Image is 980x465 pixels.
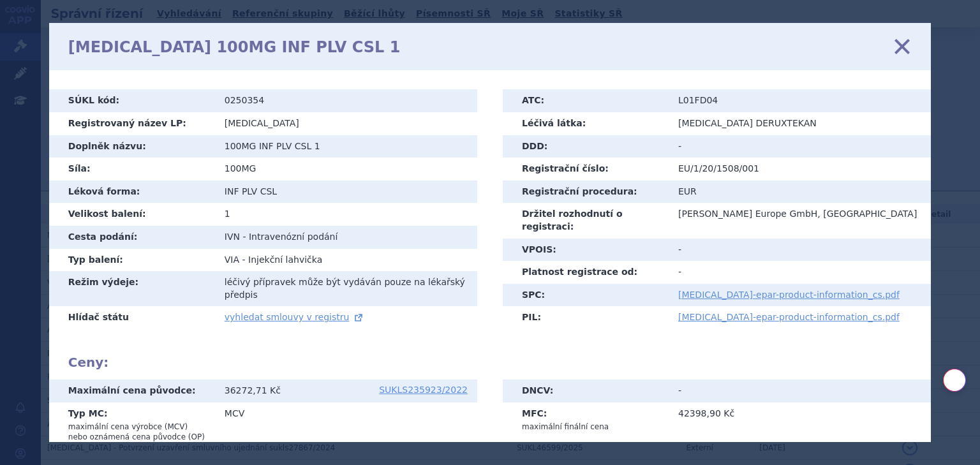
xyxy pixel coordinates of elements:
[242,255,246,265] span: -
[49,271,215,306] th: Režim výdeje:
[503,402,669,437] th: MFC:
[503,112,669,135] th: Léčivá látka:
[49,226,215,249] th: Cesta podání:
[669,261,931,284] td: -
[669,135,931,158] td: -
[249,232,338,242] span: Intravenózní podání
[503,239,669,262] th: VPOIS:
[248,255,322,265] span: Injekční lahvička
[503,306,669,329] th: PIL:
[225,312,350,322] span: vyhledat smlouvy v registru
[215,203,477,226] td: 1
[49,181,215,203] th: Léková forma:
[669,402,931,437] td: 42398,90 Kč
[669,158,931,181] td: EU/1/20/1508/001
[215,402,477,447] td: MCV
[49,135,215,158] th: Doplněk názvu:
[503,158,669,181] th: Registrační číslo:
[503,261,669,284] th: Platnost registrace od:
[215,158,477,181] td: 100MG
[503,135,669,158] th: DDD:
[68,355,912,370] h2: Ceny:
[68,38,401,57] h1: [MEDICAL_DATA] 100MG INF PLV CSL 1
[49,112,215,135] th: Registrovaný název LP:
[669,112,931,135] td: [MEDICAL_DATA] DERUXTEKAN
[379,385,468,394] a: SUKLS235923/2022
[215,89,477,112] td: 0250354
[49,203,215,226] th: Velikost balení:
[893,37,912,56] a: zavřít
[68,422,205,442] p: maximální cena výrobce (MCV) nebo oznámená cena původce (OP)
[215,135,477,158] td: 100MG INF PLV CSL 1
[503,89,669,112] th: ATC:
[49,89,215,112] th: SÚKL kód:
[669,380,931,402] td: -
[503,380,669,402] th: DNCV:
[49,158,215,181] th: Síla:
[669,203,931,238] td: [PERSON_NAME] Europe GmbH, [GEOGRAPHIC_DATA]
[225,255,239,265] span: VIA
[215,112,477,135] td: [MEDICAL_DATA]
[522,422,659,432] p: maximální finální cena
[669,181,931,203] td: EUR
[49,249,215,272] th: Typ balení:
[49,306,215,329] th: Hlídač státu
[242,232,246,242] span: -
[215,181,477,203] td: INF PLV CSL
[669,89,931,112] td: L01FD04
[225,232,240,242] span: IVN
[49,402,215,447] th: Typ MC:
[503,203,669,238] th: Držitel rozhodnutí o registraci:
[678,290,900,300] a: [MEDICAL_DATA]-epar-product-information_cs.pdf
[215,271,477,306] td: léčivý přípravek může být vydáván pouze na lékařský předpis
[225,312,365,322] a: vyhledat smlouvy v registru
[669,239,931,262] td: -
[503,181,669,203] th: Registrační procedura:
[503,284,669,307] th: SPC:
[678,312,900,322] a: [MEDICAL_DATA]-epar-product-information_cs.pdf
[49,380,215,402] th: Maximální cena původce:
[225,385,281,395] span: 36272,71 Kč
